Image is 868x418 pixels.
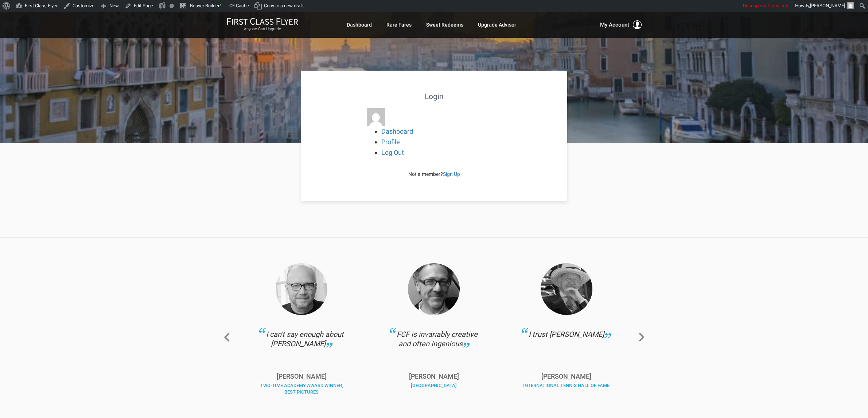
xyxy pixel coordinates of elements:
[600,20,629,29] span: My Account
[219,1,222,9] span: •
[257,373,346,380] p: [PERSON_NAME]
[227,17,298,25] img: First Class Flyer
[522,382,611,394] div: International Tennis Hall of Fame
[810,3,845,8] span: [PERSON_NAME]
[636,330,647,348] a: Next slide
[426,18,463,31] a: Sweet Redeems
[522,373,611,380] p: [PERSON_NAME]
[386,18,412,31] a: Rare Fares
[381,127,413,135] a: Dashboard
[522,330,611,366] div: I trust [PERSON_NAME]
[390,382,478,394] div: [GEOGRAPHIC_DATA]
[227,17,298,32] a: First Class FlyerAnyone Can Upgrade
[408,171,460,177] span: Not a member?
[381,149,404,156] a: Log Out
[347,18,372,31] a: Dashboard
[227,27,298,32] small: Anyone Can Upgrade
[541,263,592,315] img: Collins.png
[276,263,327,315] img: Haggis-v2.png
[390,373,478,380] p: [PERSON_NAME]
[600,20,642,29] button: My Account
[743,3,790,8] span: Unsuspend Transients
[221,330,233,348] a: Previous slide
[381,138,400,146] a: Profile
[257,330,346,366] div: I can't say enough about [PERSON_NAME]
[478,18,516,31] a: Upgrade Advisor
[425,92,444,101] strong: Login
[443,171,460,177] a: Sign Up
[390,330,478,366] div: FCF is invariably creative and often ingenious
[408,263,460,315] img: Thomas.png
[257,382,346,401] div: Two-Time Academy Award Winner, Best Pictures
